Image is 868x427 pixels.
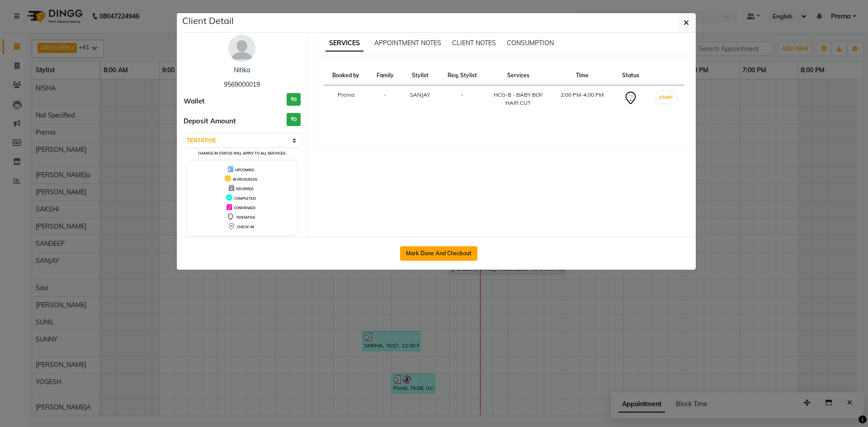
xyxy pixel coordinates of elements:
[234,206,255,210] span: CONFIRMED
[491,91,545,107] div: HCG-B - BABY BOY HAIR CUT
[400,246,477,261] button: Mark Done And Checkout
[235,168,255,172] span: UPCOMING
[368,85,402,113] td: -
[410,91,430,98] span: SANJAY
[234,196,256,201] span: COMPLETED
[198,151,286,155] small: Change in status will apply to all services.
[182,14,234,28] h5: Client Detail
[438,66,486,85] th: Req. Stylist
[374,39,441,47] span: APPOINTMENT NOTES
[287,113,301,126] h3: ₹0
[324,66,369,85] th: Booked by
[184,116,236,127] span: Deposit Amount
[368,66,402,85] th: Family
[224,80,260,89] span: 9569000019
[614,66,648,85] th: Status
[234,66,250,74] a: Nitika
[184,96,205,107] span: Wallet
[507,39,554,47] span: CONSUMPTION
[550,85,614,113] td: 2:00 PM-4:00 PM
[550,66,614,85] th: Time
[657,92,675,103] button: START
[325,35,363,52] span: SERVICES
[438,85,486,113] td: -
[237,225,254,229] span: CHECK-IN
[324,85,369,113] td: Prerna
[228,35,255,62] img: avatar
[287,93,301,106] h3: ₹0
[236,187,254,191] span: DROPPED
[452,39,496,47] span: CLIENT NOTES
[402,66,439,85] th: Stylist
[486,66,550,85] th: Services
[233,177,257,182] span: IN PROGRESS
[236,215,255,220] span: TENTATIVE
